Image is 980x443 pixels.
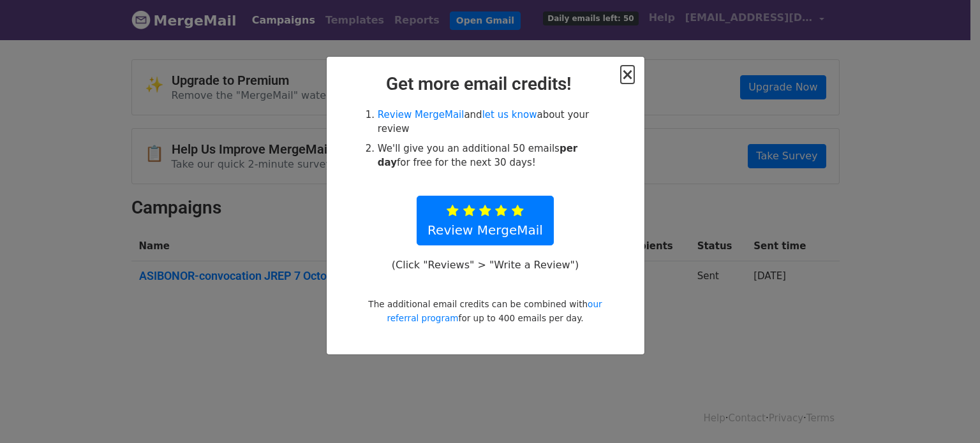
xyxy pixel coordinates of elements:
a: Review MergeMail [417,196,554,245]
h2: Get more email credits! [337,73,634,95]
a: our referral program [387,299,602,323]
button: Close [621,67,634,82]
strong: per day [378,143,577,169]
li: and about your review [378,108,607,136]
div: Widget de chat [916,382,980,443]
li: We'll give you an additional 50 emails for free for the next 30 days! [378,142,607,170]
iframe: Chat Widget [916,382,980,443]
small: The additional email credits can be combined with for up to 400 emails per day. [368,299,602,323]
a: let us know [482,109,537,120]
p: (Click "Reviews" > "Write a Review") [385,258,585,272]
a: Review MergeMail [378,109,464,120]
span: × [621,66,634,84]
